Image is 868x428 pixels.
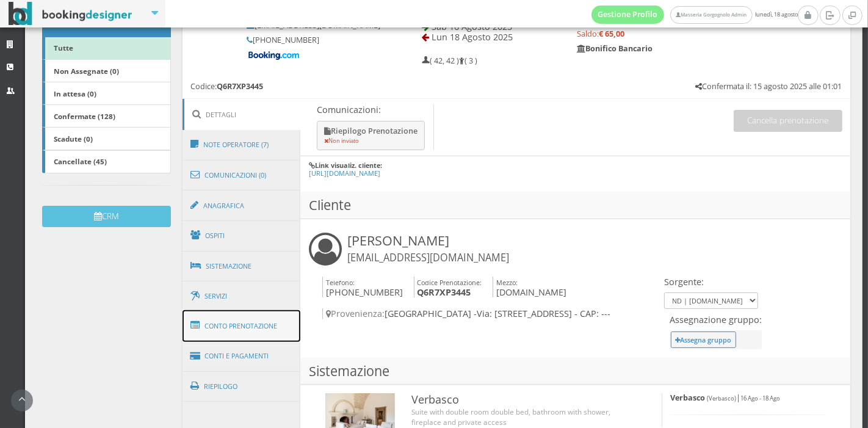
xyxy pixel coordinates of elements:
[183,281,301,312] a: Servizi
[324,137,359,145] small: Non inviato
[183,190,301,222] a: Anagrafica
[322,308,661,319] h4: [GEOGRAPHIC_DATA] -
[670,6,752,24] a: Masseria Gorgognolo Admin
[247,50,302,61] img: Booking-com-logo.png
[347,251,509,264] small: [EMAIL_ADDRESS][DOMAIN_NAME]
[247,21,381,30] h5: [EMAIL_ADDRESS][DOMAIN_NAME]
[577,29,778,38] h5: Saldo:
[217,81,263,92] b: Q6R7XP3445
[707,394,736,402] small: (Verbasco)
[62,14,128,28] b: Prenotazioni
[322,277,403,298] h4: [PHONE_NUMBER]
[300,358,850,385] h3: Sistemazione
[183,159,301,191] a: Comunicazioni (0)
[42,104,171,128] a: Confermate (128)
[574,308,610,319] span: - CAP: ---
[183,220,301,252] a: Ospiti
[315,161,382,170] b: Link visualiz. cliente:
[54,156,107,166] b: Cancellate (45)
[42,127,171,150] a: Scadute (0)
[190,82,263,91] h5: Codice:
[183,99,301,130] a: Dettagli
[42,82,171,105] a: In attesa (0)
[54,43,73,53] b: Tutte
[695,82,842,91] h5: Confermata il: 15 agosto 2025 alle 01:01
[432,31,513,43] span: Lun 18 Agosto 2025
[670,314,762,325] h4: Assegnazione gruppo:
[309,169,380,178] a: [URL][DOMAIN_NAME]
[664,277,758,287] h4: Sorgente:
[54,66,119,76] b: Non Assegnate (0)
[42,59,171,82] a: Non Assegnate (0)
[317,121,425,151] button: Riepilogo Prenotazione Non inviato
[300,192,850,219] h3: Cliente
[183,371,301,402] a: Riepilogo
[54,89,96,98] b: In attesa (0)
[183,341,301,372] a: Conti e Pagamenti
[411,393,637,407] h3: Verbasco
[317,104,427,115] p: Comunicazioni:
[599,29,624,39] strong: € 65,00
[734,110,842,131] button: Cancella prenotazione
[54,134,93,143] b: Scadute (0)
[591,5,665,24] a: Gestione Profilo
[42,206,171,227] button: CRM
[417,286,471,298] b: Q6R7XP3445
[577,43,653,54] b: Bonifico Bancario
[42,37,171,60] a: Tutte
[326,308,385,319] span: Provenienza:
[183,129,301,161] a: Note Operatore (7)
[411,407,637,427] div: Suite with double room double bed, bathroom with shower, fireplace and private access
[54,111,115,121] b: Confermate (128)
[247,35,381,45] h5: [PHONE_NUMBER]
[42,150,171,173] a: Cancellate (45)
[417,278,482,287] small: Codice Prenotazione:
[326,278,355,287] small: Telefono:
[183,250,301,282] a: Sistemazione
[496,278,518,287] small: Mezzo:
[671,332,736,348] button: Assegna gruppo
[477,308,572,319] span: Via: [STREET_ADDRESS]
[740,394,780,402] small: 16 Ago - 18 Ago
[591,5,798,24] span: lunedì, 18 agosto
[670,393,705,403] b: Verbasco
[347,233,509,264] h3: [PERSON_NAME]
[183,310,301,342] a: Conto Prenotazione
[9,2,132,26] img: BookingDesigner.com
[493,277,566,298] h4: [DOMAIN_NAME]
[670,393,825,402] h5: |
[422,56,477,65] h5: ( 42, 42 ) ( 3 )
